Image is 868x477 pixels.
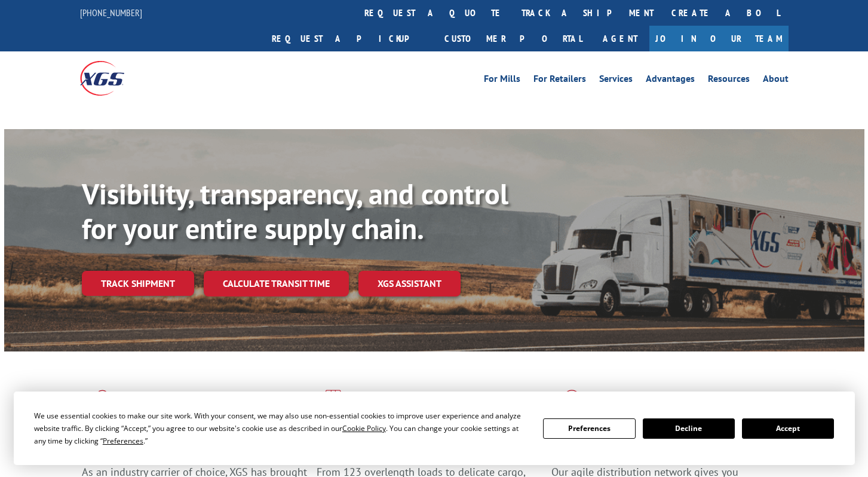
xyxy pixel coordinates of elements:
a: Resources [708,74,750,87]
a: Calculate transit time [204,271,349,296]
b: Visibility, transparency, and control for your entire supply chain. [82,175,508,247]
a: About [763,74,789,87]
a: Advantages [646,74,695,87]
span: Cookie Policy [342,423,386,433]
a: XGS ASSISTANT [358,271,461,296]
img: xgs-icon-total-supply-chain-intelligence-red [82,390,119,421]
a: [PHONE_NUMBER] [80,7,142,19]
span: Preferences [103,436,143,446]
a: Join Our Team [649,26,789,51]
a: For Retailers [533,74,586,87]
a: Track shipment [82,271,194,296]
a: For Mills [484,74,520,87]
a: Agent [591,26,649,51]
div: Cookie Consent Prompt [14,392,855,465]
a: Services [599,74,633,87]
button: Decline [643,418,735,439]
a: Customer Portal [435,26,591,51]
button: Preferences [543,418,635,439]
img: xgs-icon-flagship-distribution-model-red [551,390,593,421]
div: We use essential cookies to make our site work. With your consent, we may also use non-essential ... [34,409,529,447]
a: Request a pickup [263,26,435,51]
img: xgs-icon-focused-on-flooring-red [317,390,345,421]
button: Accept [742,418,834,439]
